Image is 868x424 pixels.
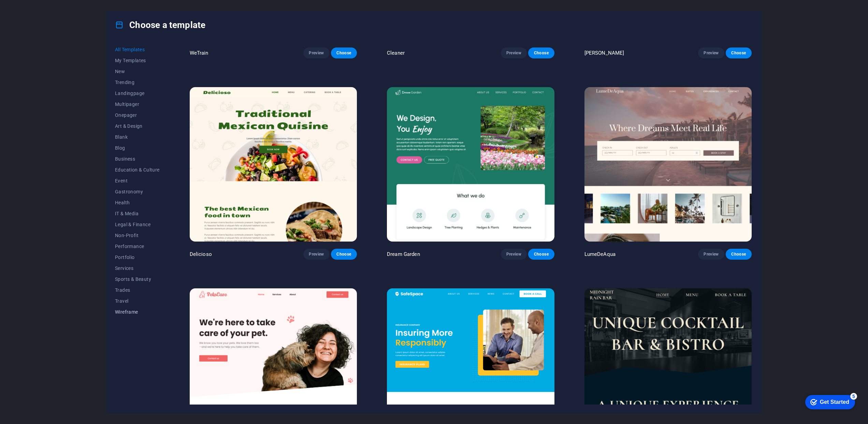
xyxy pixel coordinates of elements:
[309,50,324,56] span: Preview
[115,197,160,208] button: Health
[115,156,160,162] span: Business
[115,252,160,263] button: Portfolio
[5,3,55,18] div: Get Started 5 items remaining, 0% complete
[115,265,160,271] span: Services
[387,251,420,258] p: Dream Garden
[115,287,160,293] span: Trades
[115,263,160,274] button: Services
[115,110,160,121] button: Onepager
[115,164,160,175] button: Education & Culture
[303,249,329,260] button: Preview
[115,121,160,132] button: Art & Design
[115,112,160,118] span: Onepager
[584,251,616,258] p: LumeDeAqua
[115,200,160,205] span: Health
[115,145,160,151] span: Blog
[115,244,160,249] span: Performance
[731,50,746,56] span: Choose
[115,274,160,285] button: Sports & Beauty
[528,249,554,260] button: Choose
[115,219,160,230] button: Legal & Finance
[115,309,160,315] span: Wireframe
[115,233,160,238] span: Non-Profit
[331,249,357,260] button: Choose
[115,306,160,317] button: Wireframe
[115,255,160,260] span: Portfolio
[115,178,160,183] span: Event
[115,91,160,96] span: Landingpage
[336,50,351,56] span: Choose
[115,276,160,282] span: Sports & Beauty
[115,88,160,99] button: Landingpage
[115,167,160,173] span: Education & Culture
[115,189,160,194] span: Gastronomy
[698,47,724,58] button: Preview
[731,251,746,257] span: Choose
[115,69,160,74] span: New
[115,153,160,164] button: Business
[534,50,549,56] span: Choose
[115,186,160,197] button: Gastronomy
[115,123,160,129] span: Art & Design
[115,211,160,216] span: IT & Media
[115,208,160,219] button: IT & Media
[387,50,405,56] p: Cleaner
[336,251,351,257] span: Choose
[115,132,160,142] button: Blank
[528,47,554,58] button: Choose
[584,87,752,242] img: LumeDeAqua
[20,8,49,14] div: Get Started
[698,249,724,260] button: Preview
[115,241,160,252] button: Performance
[190,251,212,258] p: Delicioso
[726,47,752,58] button: Choose
[309,251,324,257] span: Preview
[50,1,57,8] div: 5
[115,285,160,296] button: Trades
[115,296,160,306] button: Travel
[115,101,160,107] span: Multipager
[115,55,160,66] button: My Templates
[584,50,624,56] p: [PERSON_NAME]
[190,50,208,56] p: WeTrain
[115,222,160,227] span: Legal & Finance
[115,230,160,241] button: Non-Profit
[303,47,329,58] button: Preview
[115,47,160,52] span: All Templates
[726,249,752,260] button: Choose
[115,66,160,77] button: New
[115,142,160,153] button: Blog
[115,175,160,186] button: Event
[190,87,357,242] img: Delicioso
[115,298,160,304] span: Travel
[506,50,521,56] span: Preview
[115,80,160,85] span: Trending
[387,87,554,242] img: Dream Garden
[704,50,719,56] span: Preview
[115,99,160,110] button: Multipager
[501,47,527,58] button: Preview
[704,251,719,257] span: Preview
[501,249,527,260] button: Preview
[506,251,521,257] span: Preview
[331,47,357,58] button: Choose
[115,44,160,55] button: All Templates
[534,251,549,257] span: Choose
[115,58,160,63] span: My Templates
[115,77,160,88] button: Trending
[115,134,160,140] span: Blank
[115,19,205,30] h4: Choose a template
